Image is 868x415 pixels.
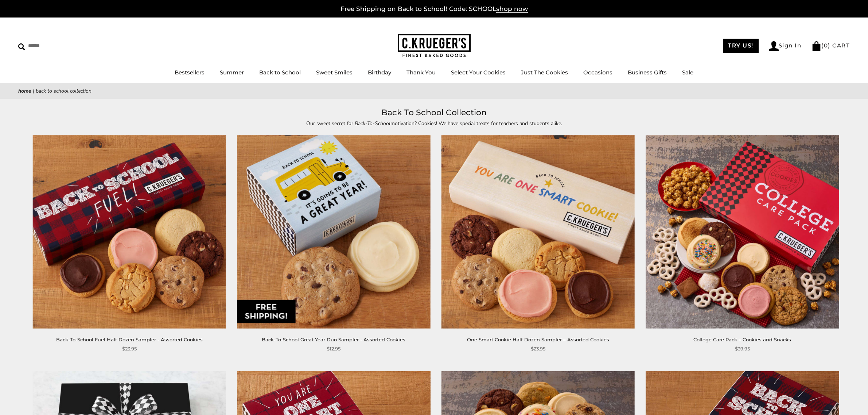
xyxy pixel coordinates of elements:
span: $23.95 [531,345,545,353]
a: (0) CART [811,42,850,49]
img: Account [769,41,779,51]
a: Sale [682,69,693,76]
span: $12.95 [327,345,340,353]
a: Summer [220,69,244,76]
a: Sweet Smiles [316,69,353,76]
a: Free Shipping on Back to School! Code: SCHOOLshop now [340,5,528,13]
a: Business Gifts [628,69,667,76]
span: $39.95 [735,345,750,353]
a: Home [18,88,31,94]
a: One Smart Cookie Half Dozen Sampler – Assorted Cookies [441,135,635,329]
img: Back-To-School Great Year Duo Sampler - Assorted Cookies [237,135,430,329]
a: Back-To-School Great Year Duo Sampler - Assorted Cookies [262,337,405,342]
span: 0 [824,42,828,49]
span: | [33,88,34,94]
a: Just The Cookies [521,69,568,76]
span: shop now [496,5,528,13]
a: Thank You [406,69,436,76]
a: Bestsellers [175,69,205,76]
h1: Back To School Collection [29,106,839,119]
input: Search [18,40,105,51]
img: College Care Pack – Cookies and Snacks [646,135,839,329]
a: Back-To-School Fuel Half Dozen Sampler - Assorted Cookies [56,337,203,342]
a: Occasions [583,69,612,76]
a: One Smart Cookie Half Dozen Sampler – Assorted Cookies [467,337,609,342]
a: College Care Pack – Cookies and Snacks [693,337,791,342]
span: Back To School Collection [36,88,92,94]
span: $23.95 [122,345,137,353]
span: motivation? Cookies! We have special treats for teachers and students alike. [390,120,562,127]
img: C.KRUEGER'S [398,34,471,58]
nav: breadcrumbs [18,87,850,95]
em: Back-To-School [355,120,390,127]
img: One Smart Cookie Half Dozen Sampler – Assorted Cookies [441,135,634,329]
a: Sign In [769,41,802,51]
a: Select Your Cookies [451,69,506,76]
img: Bag [811,41,821,51]
a: Birthday [368,69,391,76]
a: Back to School [259,69,301,76]
img: Search [18,43,25,50]
a: TRY US! [723,39,759,53]
span: Our sweet secret for [306,120,355,127]
img: Back-To-School Fuel Half Dozen Sampler - Assorted Cookies [33,135,226,329]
